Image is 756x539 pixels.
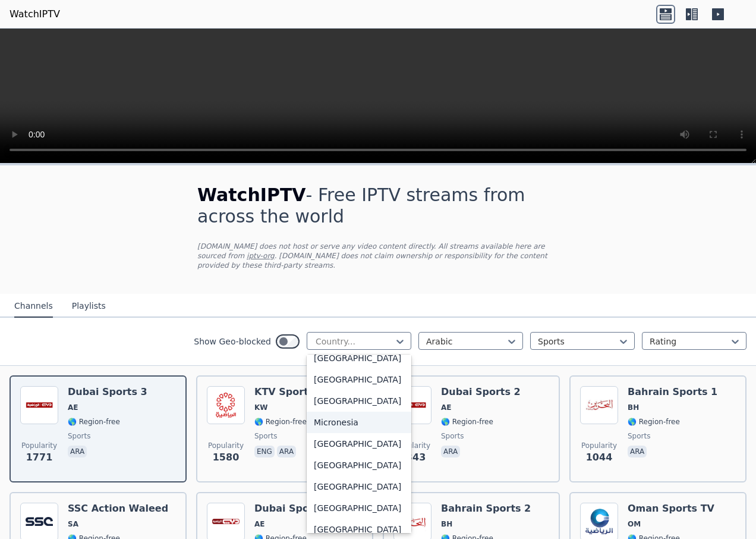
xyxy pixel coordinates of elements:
[307,412,411,433] div: Micronesia
[197,242,559,270] p: [DOMAIN_NAME] does not host or serve any video content directly. All streams available here are s...
[581,441,617,450] span: Popularity
[208,441,244,450] span: Popularity
[68,519,78,529] span: SA
[393,386,431,424] img: Dubai Sports 2
[307,476,411,497] div: [GEOGRAPHIC_DATA]
[207,386,245,424] img: KTV Sport
[580,386,618,424] img: Bahrain Sports 1
[441,519,452,529] span: BH
[68,503,168,515] h6: SSC Action Waleed
[441,503,531,515] h6: Bahrain Sports 2
[21,441,57,450] span: Popularity
[26,450,53,465] span: 1771
[68,417,120,427] span: 🌎 Region-free
[441,403,451,412] span: AE
[628,519,641,529] span: OM
[72,295,106,318] button: Playlists
[628,417,680,427] span: 🌎 Region-free
[68,403,78,412] span: AE
[586,450,613,465] span: 1044
[254,403,268,412] span: KW
[254,431,277,441] span: sports
[68,431,90,441] span: sports
[441,431,464,441] span: sports
[307,497,411,519] div: [GEOGRAPHIC_DATA]
[14,295,53,318] button: Channels
[628,446,647,457] p: ara
[254,417,307,427] span: 🌎 Region-free
[307,390,411,412] div: [GEOGRAPHIC_DATA]
[628,503,714,515] h6: Oman Sports TV
[213,450,240,465] span: 1580
[307,433,411,455] div: [GEOGRAPHIC_DATA]
[247,252,275,260] a: iptv-org
[395,441,430,450] span: Popularity
[628,386,717,398] h6: Bahrain Sports 1
[10,7,60,21] a: WatchIPTV
[441,417,493,427] span: 🌎 Region-free
[307,369,411,390] div: [GEOGRAPHIC_DATA]
[68,446,87,457] p: ara
[254,503,334,515] h6: Dubai Sports 1
[277,446,296,457] p: ara
[197,184,559,227] h1: - Free IPTV streams from across the world
[441,446,460,457] p: ara
[307,455,411,476] div: [GEOGRAPHIC_DATA]
[399,450,426,465] span: 1343
[68,386,147,398] h6: Dubai Sports 3
[20,386,58,424] img: Dubai Sports 3
[254,519,264,529] span: AE
[307,347,411,369] div: [GEOGRAPHIC_DATA]
[254,386,308,398] h6: KTV Sport
[254,446,275,457] p: eng
[197,184,306,205] span: WatchIPTV
[628,403,639,412] span: BH
[194,336,271,347] label: Show Geo-blocked
[628,431,650,441] span: sports
[441,386,521,398] h6: Dubai Sports 2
